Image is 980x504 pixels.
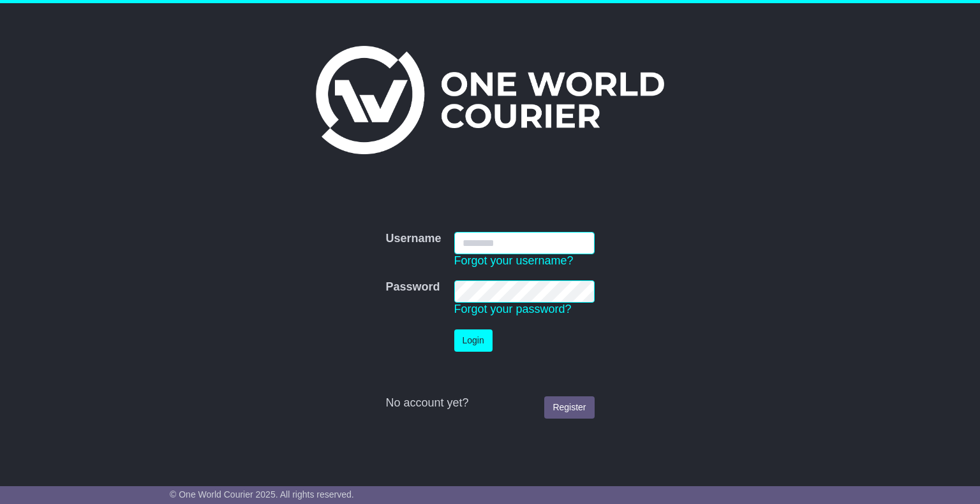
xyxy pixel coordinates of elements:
label: Password [385,280,440,294]
a: Forgot your username? [454,254,574,267]
a: Register [544,396,594,419]
div: No account yet? [385,396,594,410]
label: Username [385,232,441,246]
img: One World [316,46,664,154]
a: Forgot your password? [454,303,572,315]
button: Login [454,329,493,352]
span: © One World Courier 2025. All rights reserved. [170,489,354,500]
